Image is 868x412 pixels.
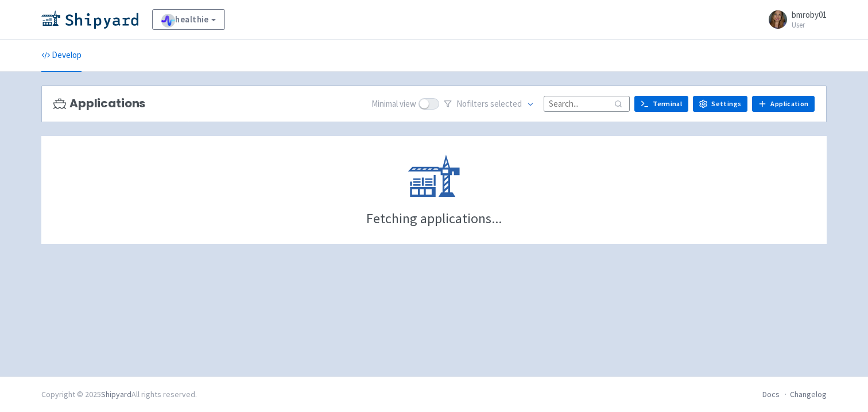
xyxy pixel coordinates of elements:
small: User [792,21,827,29]
img: Shipyard logo [41,10,138,29]
a: Settings [693,96,747,112]
a: Shipyard [101,389,131,399]
div: Fetching applications... [366,212,502,226]
a: Changelog [790,389,827,399]
a: Terminal [634,96,688,112]
input: Search... [544,96,630,111]
a: Develop [41,40,82,72]
span: No filter s [456,98,522,111]
div: Copyright © 2025 All rights reserved. [41,388,197,401]
a: healthie [152,9,225,30]
a: Docs [762,389,780,399]
span: Minimal view [371,98,416,111]
h3: Applications [53,97,145,110]
a: Application [752,96,815,112]
span: bmroby01 [792,9,827,20]
a: bmroby01 User [762,10,827,29]
span: selected [490,98,522,109]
